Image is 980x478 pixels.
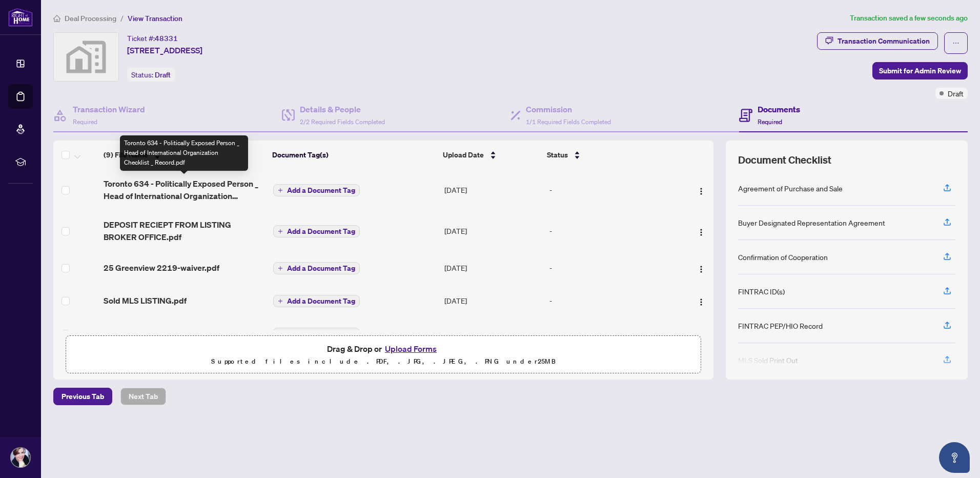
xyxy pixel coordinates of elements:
img: Logo [697,228,705,236]
span: Add a Document Tag [287,330,355,337]
div: Confirmation of Cooperation [738,251,828,263]
th: Status [543,141,673,169]
img: Logo [697,298,705,306]
span: Upload Date [443,149,484,161]
th: Document Tag(s) [268,141,439,169]
span: Add a Document Tag [287,187,355,194]
img: Logo [697,265,705,273]
span: Document Checklist [738,153,831,167]
span: Add a Document Tag [287,265,355,272]
div: - [549,225,672,236]
td: [DATE] [440,251,545,284]
article: Transaction saved a few seconds ago [850,12,968,24]
button: Transaction Communication [817,32,938,50]
span: DEPOSIT RECIEPT FROM LISTING BROKER OFFICE.pdf [104,218,265,243]
button: Logo [693,325,709,342]
button: Add a Document Tag [273,294,360,308]
button: Logo [693,260,709,276]
span: Add a Document Tag [287,228,355,235]
button: Submit for Admin Review [872,62,968,79]
button: Add a Document Tag [273,327,360,341]
button: Add a Document Tag [273,262,360,274]
span: 2/2 Required Fields Completed [300,118,385,126]
td: [DATE] [440,284,545,317]
div: - [549,262,672,273]
h4: Documents [758,103,800,115]
div: Transaction Communication [838,33,930,49]
span: [STREET_ADDRESS] [127,44,202,56]
span: Draft [155,70,171,79]
h4: Transaction Wizard [73,103,145,115]
span: Deal Processing [65,14,116,23]
button: Logo [693,292,709,309]
img: Logo [697,187,705,195]
span: (9) File Name [104,149,148,161]
h4: Details & People [300,103,385,115]
span: Fintrac-Identification-.pdf [104,327,200,340]
td: [DATE] [440,317,545,350]
p: Supported files include .PDF, .JPG, .JPEG, .PNG under 25 MB [72,355,695,368]
span: plus [278,188,283,193]
div: Buyer Designated Representation Agreement [738,217,885,228]
button: Open asap [939,442,970,473]
span: Toronto 634 - Politically Exposed Person _ Head of International Organization Checklist _ Record.pdf [104,177,265,202]
button: Add a Document Tag [273,295,360,307]
div: Ticket #: [127,32,178,44]
div: - [549,295,672,306]
span: home [53,15,60,22]
button: Logo [693,223,709,239]
button: Previous Tab [53,388,112,405]
button: Add a Document Tag [273,184,360,197]
span: Sold MLS LISTING.pdf [104,294,187,307]
span: Required [73,118,97,126]
span: plus [278,266,283,271]
img: Profile Icon [11,448,30,467]
span: Draft [948,88,964,99]
div: FINTRAC ID(s) [738,286,785,297]
span: Status [547,149,568,161]
span: plus [278,298,283,304]
span: 48331 [155,34,178,43]
img: logo [8,8,33,27]
span: Drag & Drop or [327,342,440,355]
div: FINTRAC PEP/HIO Record [738,320,823,331]
th: Upload Date [439,141,543,169]
span: 1/1 Required Fields Completed [526,118,611,126]
li: / [120,12,124,24]
span: Required [758,118,782,126]
img: svg%3e [54,33,118,81]
span: ellipsis [952,39,959,47]
div: - [549,328,672,339]
span: Drag & Drop orUpload FormsSupported files include .PDF, .JPG, .JPEG, .PNG under25MB [66,336,701,374]
button: Upload Forms [382,342,440,355]
button: Add a Document Tag [273,328,360,340]
button: Add a Document Tag [273,184,360,196]
button: Add a Document Tag [273,262,360,275]
button: Add a Document Tag [273,225,360,237]
div: Agreement of Purchase and Sale [738,183,843,194]
td: [DATE] [440,169,545,210]
div: - [549,184,672,195]
span: Add a Document Tag [287,297,355,305]
span: plus [278,229,283,234]
th: (9) File Name [99,141,269,169]
div: Status: [127,68,175,82]
button: Next Tab [120,388,166,405]
button: Logo [693,182,709,198]
span: Submit for Admin Review [879,63,961,79]
span: 25 Greenview 2219-waiver.pdf [104,262,219,274]
button: Add a Document Tag [273,225,360,238]
td: [DATE] [440,210,545,251]
h4: Commission [526,103,611,115]
span: Previous Tab [62,388,104,405]
div: Toronto 634 - Politically Exposed Person _ Head of International Organization Checklist _ Record.pdf [120,135,248,171]
span: View Transaction [128,14,182,23]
